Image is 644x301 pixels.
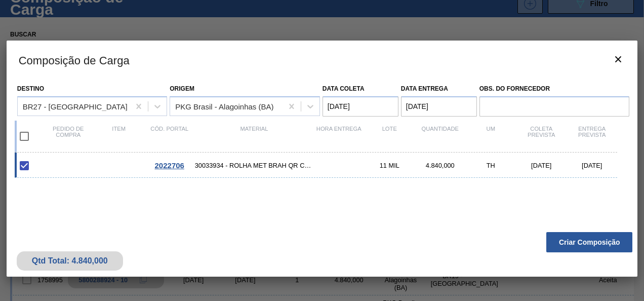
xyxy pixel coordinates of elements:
div: Qtd Total: 4.840,000 [24,256,115,266]
div: Lote [364,126,415,147]
input: dd/mm/yyyy [323,96,398,117]
label: Data coleta [323,85,365,92]
div: Hora Entrega [313,126,364,147]
div: [DATE] [567,162,617,169]
label: Obs. do Fornecedor [479,82,630,96]
div: Material [195,126,314,147]
div: Ir para o Pedido [144,161,195,170]
div: BR27 - [GEOGRAPHIC_DATA] [23,102,128,110]
button: Criar Composição [546,232,632,252]
h3: Composição de Carga [7,41,638,79]
div: Quantidade [415,126,465,147]
span: 2022706 [155,161,184,170]
div: Item [94,126,144,147]
div: Entrega Prevista [567,126,617,147]
span: 30033934 - ROLHA MET BRAH QR CODE 021CX105 [195,162,314,169]
div: [DATE] [516,162,567,169]
div: Pedido de compra [43,126,94,147]
div: 4.840,000 [415,162,465,169]
div: Cód. Portal [144,126,195,147]
div: TH [465,162,516,169]
label: Origem [170,85,194,92]
label: Destino [17,85,44,92]
div: 11 MIL [364,162,415,169]
div: UM [465,126,516,147]
input: dd/mm/yyyy [401,96,477,117]
div: PKG Brasil - Alagoinhas (BA) [175,102,273,110]
label: Data entrega [401,85,448,92]
div: Coleta Prevista [516,126,567,147]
